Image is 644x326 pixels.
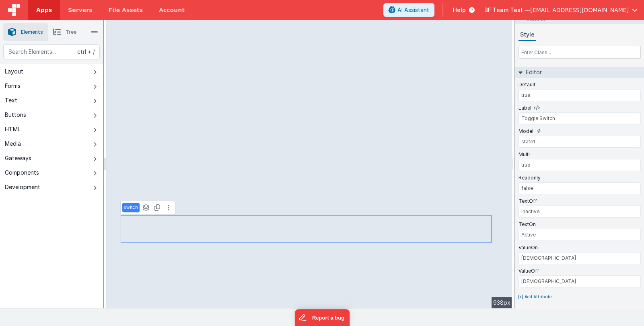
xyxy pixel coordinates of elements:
[484,6,638,14] button: BF Team Test — [EMAIL_ADDRESS][DOMAIN_NAME]
[5,67,23,75] div: Layout
[383,3,434,17] button: AI Assistant
[518,244,538,251] label: ValueOn
[5,183,40,191] div: Development
[5,154,31,162] div: Gateways
[492,297,512,308] div: 938px
[518,46,641,59] input: Enter Class...
[518,198,537,204] label: TextOff
[106,20,512,308] div: -->
[5,140,21,148] div: Media
[530,6,629,14] span: [EMAIL_ADDRESS][DOMAIN_NAME]
[518,151,530,158] label: Multi
[66,29,76,35] span: Tree
[36,6,52,14] span: Apps
[518,29,536,41] button: Style
[21,29,43,35] span: Elements
[453,6,466,14] span: Help
[518,268,539,274] label: ValueOff
[518,175,541,181] label: Readonly
[518,128,533,134] label: Model
[68,6,92,14] span: Servers
[5,125,21,133] div: HTML
[77,48,86,56] div: ctrl
[124,204,138,211] p: switch
[525,294,552,300] p: Add Attribute
[518,221,536,228] label: TextOn
[3,44,100,59] input: Search Elements...
[77,44,95,59] span: + /
[5,96,17,104] div: Text
[5,82,21,90] div: Forms
[484,6,530,14] span: BF Team Test —
[397,6,429,14] span: AI Assistant
[523,67,542,78] h2: Editor
[518,105,531,111] label: Label
[518,81,535,88] label: Default
[109,6,143,14] span: File Assets
[518,294,641,300] button: Add Attribute
[5,169,39,177] div: Components
[294,309,350,326] iframe: Marker.io feedback button
[5,111,26,119] div: Buttons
